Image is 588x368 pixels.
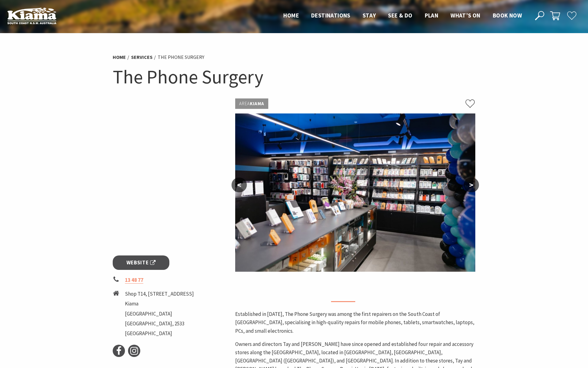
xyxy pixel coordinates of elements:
a: 13 48 77 [125,277,143,284]
img: Kiama Logo [7,7,56,24]
p: Kiama [235,98,268,109]
span: Home [283,12,299,19]
button: < [232,178,247,192]
li: Kiama [125,300,194,308]
li: Shop T14, [STREET_ADDRESS] [125,290,194,298]
span: What’s On [450,12,481,19]
a: Home [113,54,126,60]
a: Services [131,54,153,60]
span: Destinations [311,12,350,19]
button: > [464,178,479,192]
a: Website [113,255,169,270]
li: [GEOGRAPHIC_DATA], 2533 [125,320,194,328]
li: The Phone Surgery [158,53,204,61]
span: Book now [493,12,522,19]
span: Website [126,259,156,267]
li: [GEOGRAPHIC_DATA] [125,310,194,318]
li: [GEOGRAPHIC_DATA] [125,329,194,338]
span: Stay [363,12,376,19]
h1: The Phone Surgery [113,64,475,89]
p: Established in [DATE], The Phone Surgery was among the first repairers on the South Coast of [GEO... [235,310,475,335]
span: Plan [425,12,439,19]
span: Area [239,101,250,106]
span: See & Do [388,12,412,19]
nav: Main Menu [277,11,528,21]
